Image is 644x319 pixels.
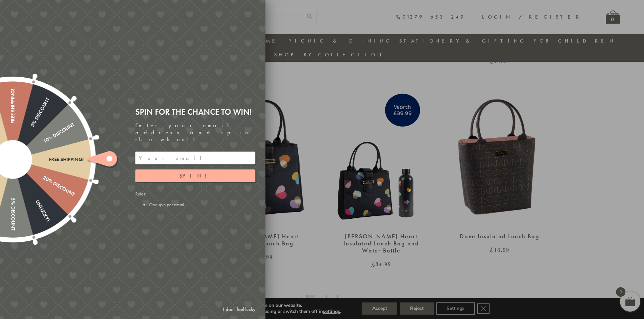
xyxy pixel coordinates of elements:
[13,157,84,162] div: Free shipping!
[10,160,16,231] div: 5% Discount
[135,169,255,182] button: Spin!
[135,191,255,208] div: Rules:
[149,202,255,208] li: One spin per email
[11,157,75,197] div: 20% Discount
[179,172,211,179] span: Spin!
[10,89,16,160] div: Free shipping!
[11,122,75,162] div: 10% Discount
[135,107,255,117] div: Spin for the chance to win!
[135,152,255,164] input: Your email
[219,303,259,316] a: I don't feel lucky
[10,158,51,222] div: Unlucky!
[135,122,255,143] div: Enter your email address and spin the wheel!
[10,97,51,161] div: 5% Discount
